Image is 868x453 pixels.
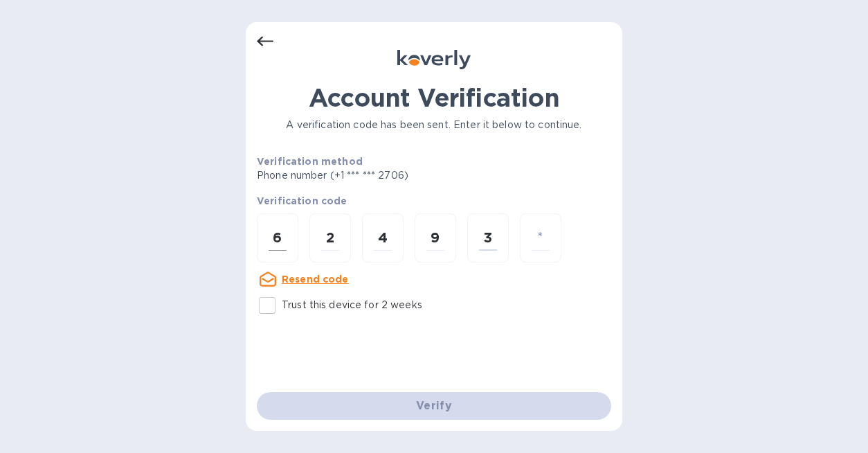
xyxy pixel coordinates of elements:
[257,194,611,208] p: Verification code
[257,156,363,167] b: Verification method
[257,118,611,132] p: A verification code has been sent. Enter it below to continue.
[282,274,349,285] u: Resend code
[282,298,422,312] p: Trust this device for 2 weeks
[257,168,514,183] p: Phone number (+1 *** *** 2706)
[257,83,611,112] h1: Account Verification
